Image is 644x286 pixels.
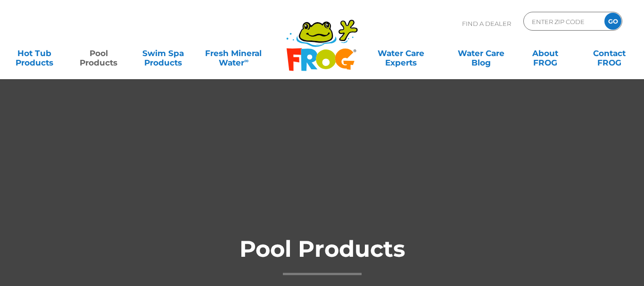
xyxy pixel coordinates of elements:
[74,44,124,63] a: PoolProducts
[585,44,635,63] a: ContactFROG
[520,44,570,63] a: AboutFROG
[133,237,511,275] h1: Pool Products
[202,44,265,63] a: Fresh MineralWater∞
[531,15,594,28] input: Zip Code Form
[360,44,441,63] a: Water CareExperts
[462,12,511,35] p: Find A Dealer
[604,13,621,30] input: GO
[9,44,59,63] a: Hot TubProducts
[456,44,506,63] a: Water CareBlog
[244,57,248,64] sup: ∞
[138,44,188,63] a: Swim SpaProducts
